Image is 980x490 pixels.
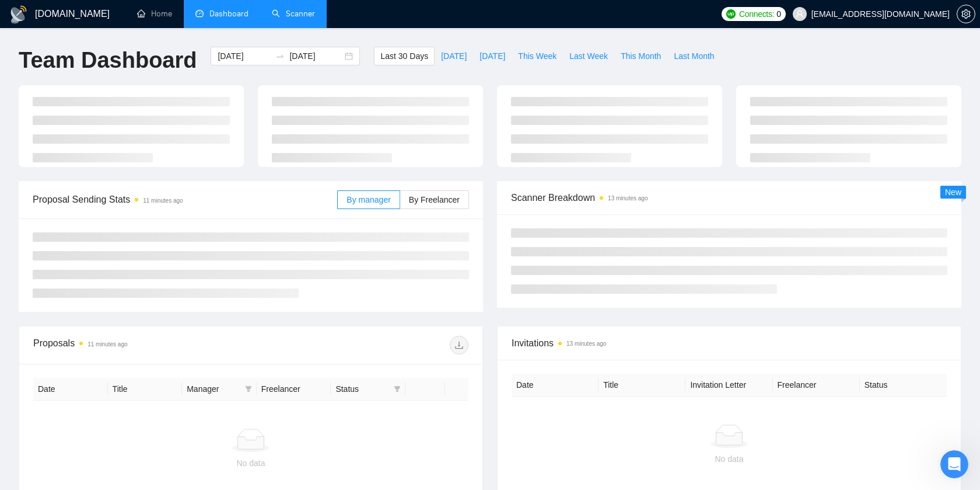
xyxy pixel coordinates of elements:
input: Start date [218,50,271,62]
button: Last Month [667,47,720,65]
div: No data [43,457,459,470]
span: Last Month [674,50,714,62]
time: 13 minutes ago [566,340,606,347]
span: 0 [776,8,781,20]
button: [DATE] [473,47,512,65]
span: By manager [346,195,390,204]
div: Proposals [33,336,251,355]
span: filter [245,385,252,392]
button: setting [957,5,975,23]
th: Date [512,374,598,397]
th: Date [33,378,108,401]
a: homeHome [137,9,172,19]
span: Last 30 Days [380,50,428,62]
time: 11 minutes ago [143,197,183,204]
th: Invitation Letter [685,374,772,397]
a: searchScanner [272,9,315,19]
img: logo [9,5,28,24]
span: setting [957,9,975,19]
span: Last Week [569,50,608,62]
th: Manager [182,378,257,401]
span: [DATE] [480,50,505,62]
span: filter [243,380,254,398]
button: This Week [512,47,563,65]
span: [DATE] [441,50,467,62]
span: New [945,187,961,197]
h1: Team Dashboard [19,47,197,74]
span: Connects: [739,8,774,20]
th: Title [108,378,183,401]
div: No data [521,453,937,465]
th: Title [598,374,685,397]
span: Proposal Sending Stats [33,192,337,207]
button: This Month [614,47,667,65]
span: Scanner Breakdown [511,190,947,205]
span: Status [335,383,389,395]
button: Last 30 Days [374,47,435,65]
span: swap-right [275,51,285,61]
button: [DATE] [435,47,473,65]
span: This Month [621,50,661,62]
span: Dashboard [209,9,249,19]
span: dashboard [195,9,204,18]
span: By Freelancer [409,195,460,204]
time: 11 minutes ago [87,341,127,347]
a: setting [957,9,975,19]
span: to [275,51,285,61]
span: filter [391,380,403,398]
span: Invitations [512,336,947,350]
th: Freelancer [257,378,331,401]
iframe: Intercom live chat [940,450,968,478]
th: Freelancer [773,374,860,397]
span: Manager [187,383,240,395]
span: This Week [518,50,556,62]
input: End date [289,50,342,62]
img: upwork-logo.png [726,9,736,19]
time: 13 minutes ago [608,195,647,201]
span: user [796,10,804,18]
span: filter [394,385,401,392]
th: Status [860,374,947,397]
button: Last Week [563,47,614,65]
